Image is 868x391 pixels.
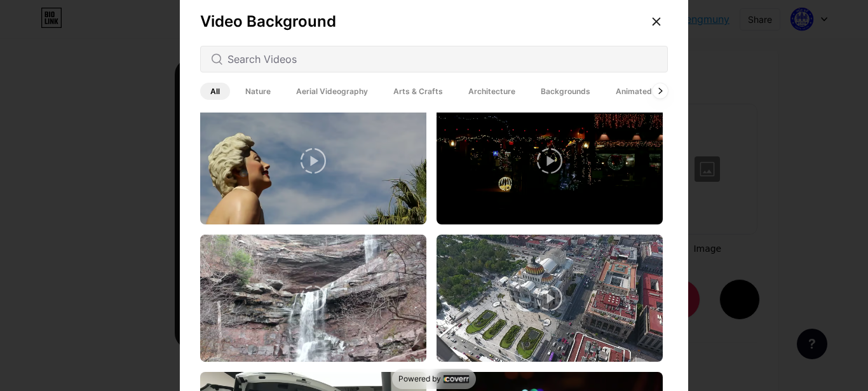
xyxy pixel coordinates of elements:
span: Arts & Crafts [383,83,453,100]
span: Backgrounds [531,83,600,100]
span: Architecture [458,83,526,100]
span: Aerial Videography [286,83,378,100]
span: Nature [235,83,281,100]
span: All [200,83,230,100]
span: Powered by [398,374,441,384]
input: Search Videos [227,51,657,67]
span: Video Background [200,12,336,31]
span: Animated [606,83,662,100]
